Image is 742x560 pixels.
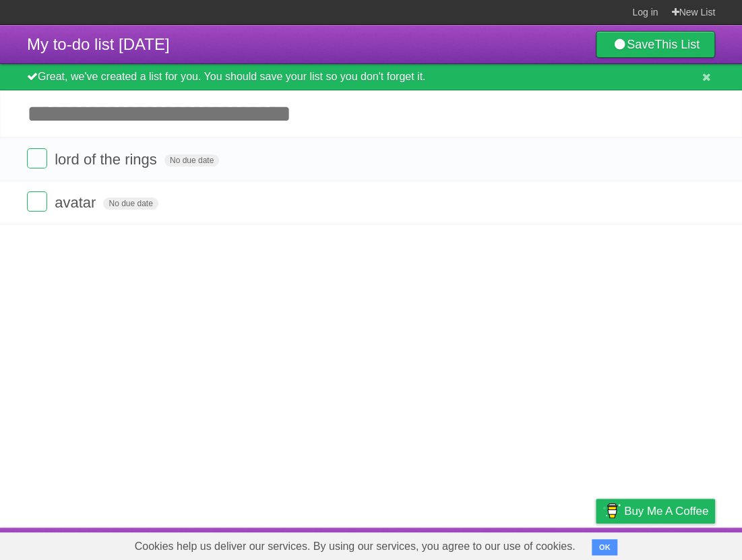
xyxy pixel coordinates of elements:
span: My to-do list [DATE] [27,35,170,53]
span: No due date [103,197,158,210]
b: This List [654,38,700,51]
label: Done [27,148,47,168]
a: SaveThis List [596,31,715,58]
a: About [416,531,445,557]
a: Developers [461,531,516,557]
span: Buy me a coffee [624,499,708,523]
a: Buy me a coffee [596,499,715,524]
span: Cookies help us deliver our services. By using our services, you agree to our use of cookies. [121,533,589,560]
span: lord of the rings [55,151,160,168]
span: avatar [55,194,99,211]
button: OK [592,539,618,555]
label: Done [27,191,47,212]
span: No due date [164,154,219,166]
a: Privacy [578,531,613,557]
a: Terms [532,531,562,557]
a: Suggest a feature [630,531,715,557]
img: Buy me a coffee [602,499,621,522]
